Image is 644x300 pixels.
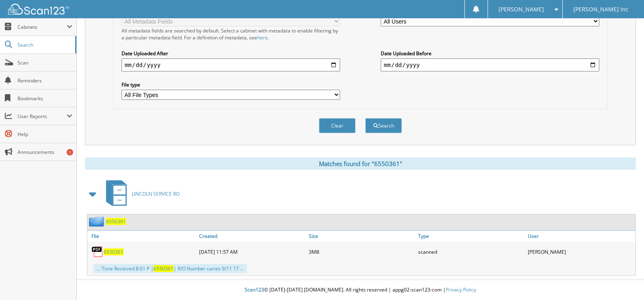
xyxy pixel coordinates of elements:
a: User [526,231,635,242]
span: [PERSON_NAME] [499,7,544,12]
span: Reminders [17,77,72,84]
span: Bookmarks [17,95,72,102]
iframe: Chat Widget [603,261,644,300]
img: scan123-logo-white.svg [8,4,69,15]
span: User Reports [17,113,67,120]
div: 1 [67,149,73,155]
a: 6550361 [104,248,124,255]
img: PDF.png [91,246,104,258]
button: Clear [319,118,356,133]
input: start [121,58,340,71]
a: here [257,34,268,41]
span: LINCOLN SERVICE RO [132,190,180,197]
a: Type [416,231,526,242]
a: File [87,231,197,242]
a: LINCOLN SERVICE RO [101,178,180,210]
div: scanned [416,244,526,260]
input: end [381,58,599,71]
label: File type [121,81,340,88]
div: Matches found for "6550361" [85,158,636,170]
div: [DATE] 11:57 AM [197,244,307,260]
label: Date Uploaded Before [381,50,599,57]
span: [PERSON_NAME] Inc [573,7,629,12]
div: [PERSON_NAME] [526,244,635,260]
span: Help [17,131,72,138]
a: Size [307,231,416,242]
span: Announcements [17,149,72,155]
div: All metadata fields are searched by default. Select a cabinet with metadata to enable filtering b... [121,27,340,41]
span: Cabinets [17,24,67,30]
div: 3MB [307,244,416,260]
span: Scan [17,59,72,66]
span: Scan123 [245,286,264,293]
button: Search [365,118,402,133]
div: ... Time Received 8:01 P | | R/O Number caries 9/11 17 ... [93,264,247,273]
a: 6550361 [106,218,126,225]
a: Privacy Policy [446,286,476,293]
label: Date Uploaded After [121,50,340,57]
img: folder2.png [89,216,106,227]
div: © [DATE]-[DATE] [DOMAIN_NAME]. All rights reserved | appg02-scan123-com | [77,280,644,300]
span: 6550361 [154,265,173,272]
a: Created [197,231,307,242]
span: Search [17,41,71,48]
